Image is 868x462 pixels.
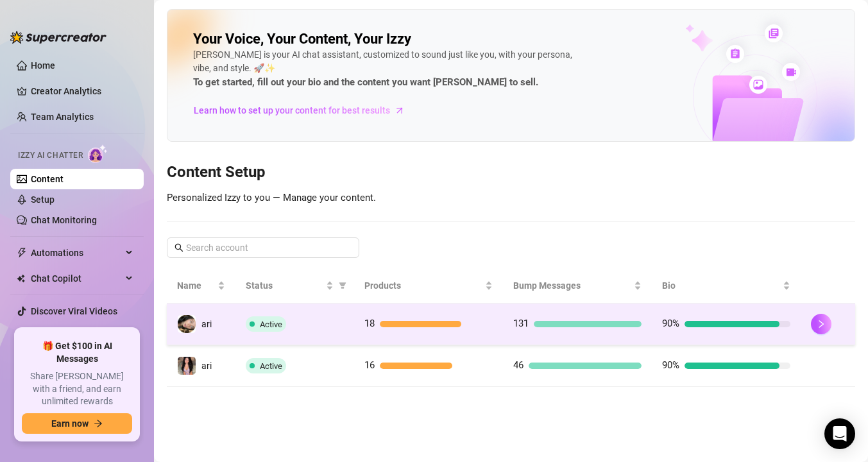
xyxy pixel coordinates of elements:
span: search [174,243,183,252]
span: 90% [662,359,679,371]
span: thunderbolt [17,248,27,258]
span: ari [201,319,212,329]
strong: To get started, fill out your bio and the content you want [PERSON_NAME] to sell. [193,76,538,88]
span: filter [336,276,349,295]
button: right [811,314,831,334]
span: Name [177,278,215,293]
th: Bio [652,268,801,304]
img: ari [178,315,196,333]
span: Chat Copilot [31,268,122,289]
a: Team Analytics [31,112,94,122]
img: ai-chatter-content-library-cLFOSyPT.png [656,10,855,141]
span: right [817,320,826,329]
a: Learn how to set up your content for best results [193,100,414,121]
img: AI Chatter [88,144,108,163]
span: arrow-right [393,104,406,117]
span: 16 [364,359,375,371]
a: Discover Viral Videos [31,306,117,316]
img: ari [178,357,196,375]
span: 18 [364,318,375,329]
span: Learn how to set up your content for best results [194,103,390,117]
span: 🎁 Get $100 in AI Messages [22,340,132,365]
span: Bump Messages [513,278,631,293]
input: Search account [186,241,341,255]
span: Active [260,320,282,329]
th: Name [167,268,235,304]
button: Earn nowarrow-right [22,413,132,434]
span: ari [201,361,212,371]
div: [PERSON_NAME] is your AI chat assistant, customized to sound just like you, with your persona, vi... [193,48,578,90]
span: Personalized Izzy to you — Manage your content. [167,192,376,203]
span: 46 [513,359,523,371]
span: arrow-right [94,419,103,428]
span: Bio [662,278,780,293]
img: logo-BBDzfeDw.svg [10,31,106,44]
img: Chat Copilot [17,274,25,283]
span: 90% [662,318,679,329]
th: Status [235,268,354,304]
span: Share [PERSON_NAME] with a friend, and earn unlimited rewards [22,370,132,408]
div: Open Intercom Messenger [824,418,855,449]
th: Products [354,268,503,304]
span: Active [260,361,282,371]
span: Automations [31,243,122,263]
span: Earn now [51,418,89,429]
a: Creator Analytics [31,81,133,101]
span: filter [339,282,346,289]
a: Chat Monitoring [31,215,97,225]
span: Izzy AI Chatter [18,150,83,162]
a: Content [31,174,64,184]
a: Home [31,60,55,71]
h3: Content Setup [167,162,855,183]
span: Status [246,278,323,293]
span: Products [364,278,482,293]
a: Setup [31,194,55,205]
span: 131 [513,318,529,329]
h2: Your Voice, Your Content, Your Izzy [193,30,411,48]
th: Bump Messages [503,268,652,304]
